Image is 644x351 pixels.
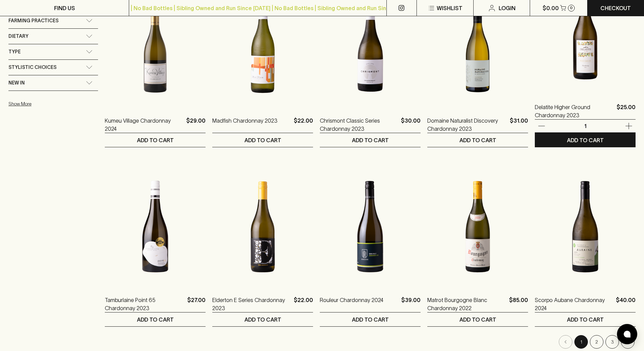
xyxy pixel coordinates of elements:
button: ADD TO CART [427,133,528,147]
button: ADD TO CART [212,133,313,147]
p: ADD TO CART [244,316,281,324]
p: Wishlist [437,4,462,12]
div: Dietary [8,29,98,44]
span: Stylistic Choices [8,63,56,72]
span: Dietary [8,32,28,41]
img: Elderton E Series Chardonnay 2023 [212,168,313,286]
a: Matrot Bourgogne Blanc Chardonnay 2022 [427,296,506,312]
img: Matrot Bourgogne Blanc Chardonnay 2022 [427,168,528,286]
p: $27.00 [187,296,206,312]
p: $29.00 [186,117,206,133]
a: Elderton E Series Chardonnay 2023 [212,296,291,312]
p: 0 [570,6,573,10]
a: Delatite Higher Ground Chardonnay 2023 [535,103,614,119]
div: Farming Practices [8,13,98,28]
p: $22.00 [294,296,313,312]
nav: pagination navigation [105,335,636,349]
p: ADD TO CART [137,316,174,324]
button: ADD TO CART [320,312,421,326]
p: Login [499,4,516,12]
p: ADD TO CART [459,136,496,144]
p: ADD TO CART [244,136,281,144]
img: Rouleur Chardonnay 2024 [320,168,421,286]
button: Show More [8,97,97,111]
p: ADD TO CART [352,136,389,144]
img: Tamburlaine Point 65 Chardonnay 2023 [105,168,206,286]
p: ADD TO CART [352,316,389,324]
a: Domaine Naturalist Discovery Chardonnay 2023 [427,117,507,133]
img: bubble-icon [624,331,630,337]
span: New In [8,79,25,87]
div: Stylistic Choices [8,60,98,75]
p: ADD TO CART [567,136,604,144]
a: Tamburlaine Point 65 Chardonnay 2023 [105,296,185,312]
p: ADD TO CART [567,316,604,324]
p: $30.00 [401,117,421,133]
button: ADD TO CART [320,133,421,147]
span: Farming Practices [8,17,58,25]
p: ADD TO CART [459,316,496,324]
button: ADD TO CART [212,312,313,326]
button: ADD TO CART [105,133,206,147]
span: Type [8,48,21,56]
div: New In [8,75,98,91]
button: Go to page 3 [605,335,619,349]
a: Rouleur Chardonnay 2024 [320,296,383,312]
p: $40.00 [616,296,636,312]
p: Checkout [600,4,631,12]
p: $22.00 [294,117,313,133]
img: Scorpo Aubane Chardonnay 2024 [535,168,636,286]
p: $0.00 [543,4,559,12]
a: Kumeu Village Chardonnay 2024 [105,117,184,133]
p: $25.00 [617,103,636,119]
p: 1 [577,122,593,130]
button: ADD TO CART [105,312,206,326]
p: $85.00 [509,296,528,312]
button: page 1 [574,335,588,349]
div: Type [8,44,98,59]
a: Scorpo Aubane Chardonnay 2024 [535,296,613,312]
a: Madfish Chardonnay 2023 [212,117,278,133]
button: ADD TO CART [427,312,528,326]
p: ADD TO CART [137,136,174,144]
a: Chrismont Classic Series Chardonnay 2023 [320,117,398,133]
button: ADD TO CART [535,312,636,326]
button: ADD TO CART [535,133,636,147]
p: $31.00 [510,117,528,133]
p: FIND US [54,4,75,12]
button: Go to page 2 [590,335,603,349]
p: $39.00 [401,296,421,312]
